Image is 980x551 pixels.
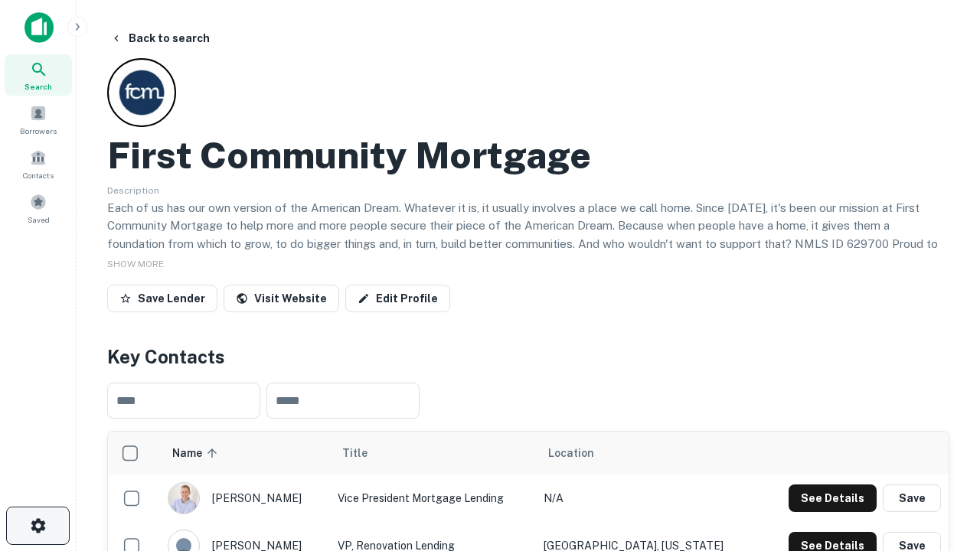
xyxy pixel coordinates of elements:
[24,80,52,93] span: Search
[536,474,758,522] td: N/A
[536,432,758,474] th: Location
[330,432,536,474] th: Title
[548,444,594,462] span: Location
[224,285,339,312] a: Visit Website
[5,143,72,184] a: Contacts
[5,54,72,96] a: Search
[342,444,387,462] span: Title
[168,483,199,514] img: 1520878720083
[345,285,450,312] a: Edit Profile
[5,99,72,140] a: Borrowers
[168,482,322,514] div: [PERSON_NAME]
[903,429,980,502] iframe: Chat Widget
[160,432,330,474] th: Name
[28,214,50,226] span: Saved
[24,12,54,43] img: capitalize-icon.png
[107,343,949,370] h4: Key Contacts
[107,133,591,178] h2: First Community Mortgage
[883,484,941,512] button: Save
[20,125,57,137] span: Borrowers
[5,187,72,229] a: Saved
[107,185,159,196] span: Description
[107,199,949,271] p: Each of us has our own version of the American Dream. Whatever it is, it usually involves a place...
[104,24,216,52] button: Back to search
[107,259,164,269] span: SHOW MORE
[23,169,54,181] span: Contacts
[107,285,217,312] button: Save Lender
[172,444,222,462] span: Name
[789,484,877,512] button: See Details
[330,474,536,522] td: Vice President Mortgage Lending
